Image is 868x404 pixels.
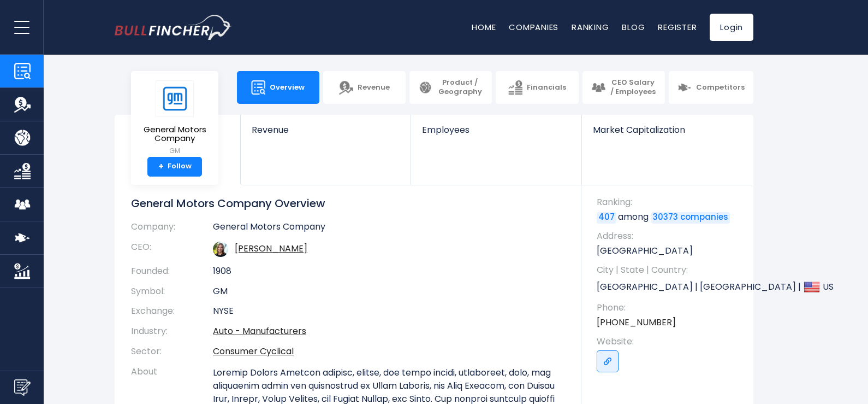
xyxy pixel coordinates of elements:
[131,282,213,302] th: Symbol:
[140,125,210,143] span: General Motors Company
[131,237,213,261] th: CEO:
[696,83,745,92] span: Competitors
[147,157,202,177] a: +Follow
[669,71,753,104] a: Competitors
[140,146,210,156] small: GM
[597,336,742,348] span: Website:
[131,342,213,362] th: Sector:
[115,15,232,40] a: Go to homepage
[131,261,213,282] th: Founded:
[358,83,390,92] span: Revenue
[597,317,676,329] a: [PHONE_NUMBER]
[213,282,565,302] td: GM
[710,14,753,41] a: Login
[622,21,645,33] a: Blog
[131,301,213,321] th: Exchange:
[139,80,210,157] a: General Motors Company GM
[115,15,232,40] img: bullfincher logo
[270,83,305,92] span: Overview
[582,115,752,154] a: Market Capitalization
[597,264,742,276] span: City | State | Country:
[237,71,319,104] a: Overview
[409,71,492,104] a: Product / Geography
[213,221,565,237] td: General Motors Company
[651,212,730,223] a: 30373 companies
[437,78,483,97] span: Product / Geography
[241,115,411,154] a: Revenue
[131,221,213,237] th: Company:
[411,115,581,154] a: Employees
[597,211,742,223] p: among
[610,78,656,97] span: CEO Salary / Employees
[496,71,578,104] a: Financials
[509,21,558,33] a: Companies
[213,242,228,257] img: mary-t-barra.jpg
[593,125,741,135] span: Market Capitalization
[131,196,565,210] h1: General Motors Company Overview
[213,301,565,321] td: NYSE
[527,83,566,92] span: Financials
[597,279,742,295] p: [GEOGRAPHIC_DATA] | [GEOGRAPHIC_DATA] | US
[213,345,294,358] a: Consumer Cyclical
[472,21,496,33] a: Home
[213,261,565,282] td: 1908
[235,242,307,255] a: ceo
[422,125,570,135] span: Employees
[131,321,213,342] th: Industry:
[323,71,406,104] a: Revenue
[597,212,616,223] a: 407
[597,196,742,208] span: Ranking:
[597,302,742,314] span: Phone:
[213,325,306,337] a: Auto - Manufacturers
[252,125,400,135] span: Revenue
[158,162,164,172] strong: +
[572,21,609,33] a: Ranking
[597,245,742,257] p: [GEOGRAPHIC_DATA]
[582,71,665,104] a: CEO Salary / Employees
[597,230,742,242] span: Address:
[597,350,619,372] a: Go to link
[658,21,697,33] a: Register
